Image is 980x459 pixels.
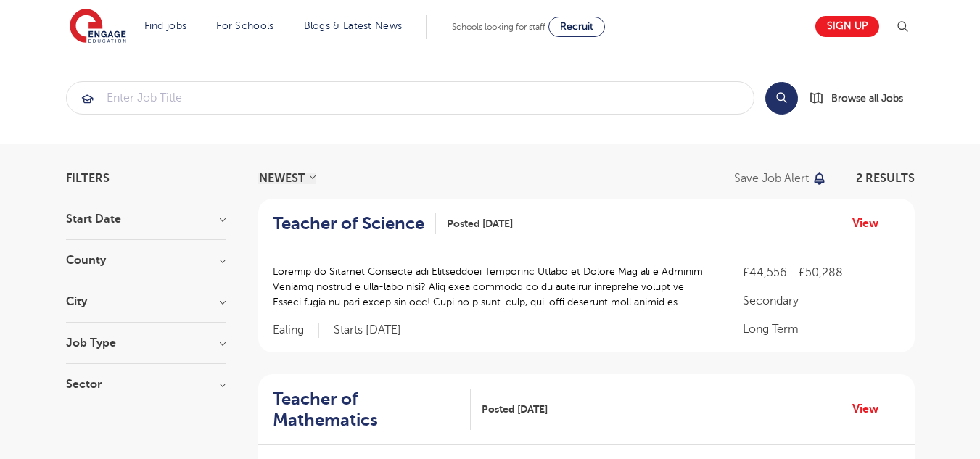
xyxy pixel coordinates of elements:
[273,389,459,431] h2: Teacher of Mathematics
[743,321,899,338] p: Long Term
[452,22,545,32] span: Schools looking for staff
[743,292,899,310] p: Secondary
[810,90,915,107] a: Browse all Jobs
[447,216,513,231] span: Posted [DATE]
[66,213,226,225] h3: Start Date
[273,213,436,234] a: Teacher of Science
[67,82,754,114] input: Submit
[548,17,605,37] a: Recruit
[852,214,889,233] a: View
[482,402,548,417] span: Posted [DATE]
[765,82,798,115] button: Search
[734,173,828,184] button: Save job alert
[815,16,879,37] a: Sign up
[273,213,424,234] h2: Teacher of Science
[831,90,903,107] span: Browse all Jobs
[216,20,273,31] a: For Schools
[734,173,809,184] p: Save job alert
[273,323,319,338] span: Ealing
[273,264,715,310] p: Loremip do Sitamet Consecte adi Elitseddoei Temporinc Utlabo et Dolore Mag ali e Adminim Veniamq ...
[560,21,593,32] span: Recruit
[743,264,899,281] p: £44,556 - £50,288
[66,81,754,115] div: Submit
[856,172,915,185] span: 2 RESULTS
[334,323,401,338] p: Starts [DATE]
[304,20,403,31] a: Blogs & Latest News
[852,400,889,418] a: View
[66,255,226,266] h3: County
[70,9,126,45] img: Engage Education
[273,389,471,431] a: Teacher of Mathematics
[66,337,226,349] h3: Job Type
[66,296,226,307] h3: City
[144,20,187,31] a: Find jobs
[66,379,226,390] h3: Sector
[66,173,110,184] span: Filters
